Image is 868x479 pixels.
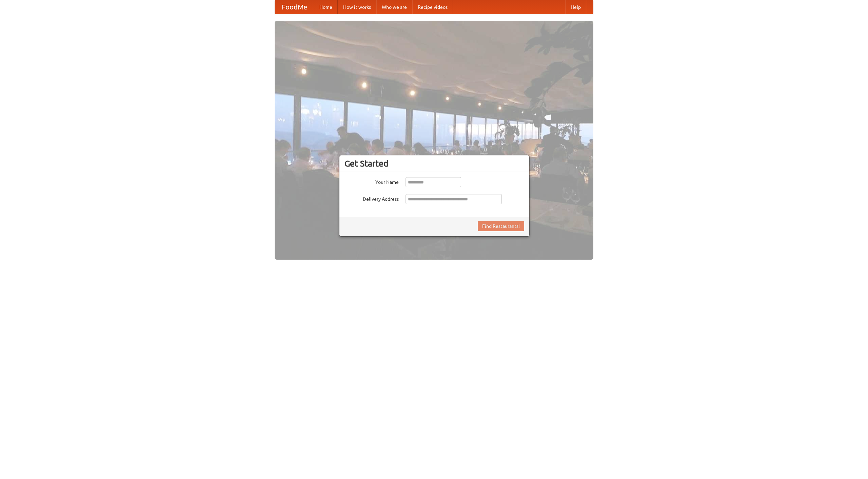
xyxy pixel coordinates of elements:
label: Your Name [344,177,399,186]
a: How it works [338,0,376,14]
h3: Get Started [344,158,524,169]
a: Who we are [376,0,412,14]
a: FoodMe [275,0,314,14]
a: Home [314,0,338,14]
a: Recipe videos [412,0,453,14]
a: Help [565,0,586,14]
label: Delivery Address [344,194,399,202]
button: Find Restaurants! [478,221,524,231]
